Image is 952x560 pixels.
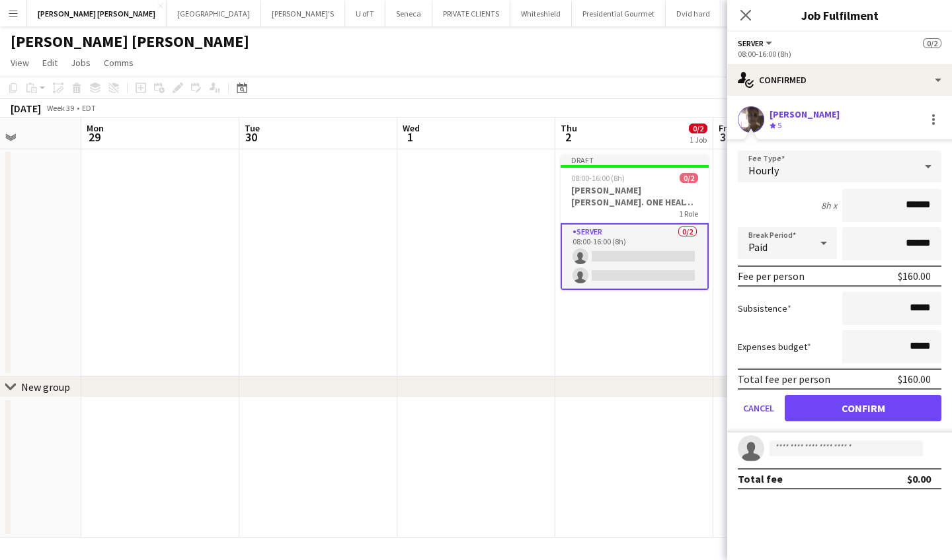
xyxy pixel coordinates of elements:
span: Paid [748,240,768,254]
div: Total fee per person [738,372,830,386]
a: Jobs [65,54,96,71]
button: [PERSON_NAME]'S [261,1,345,26]
h1: [PERSON_NAME] [PERSON_NAME] [11,32,249,52]
span: Thu [561,122,577,134]
span: SERVER [738,38,764,48]
span: View [11,57,29,69]
div: 8h x [821,199,837,211]
span: Wed [403,122,420,134]
a: Edit [37,54,63,71]
button: U of T [345,1,385,26]
span: Comms [104,57,134,69]
div: 1 Job [690,135,707,145]
button: Presidential Gourmet [572,1,666,26]
app-card-role: SERVER0/208:00-16:00 (8h) [561,223,709,290]
button: [GEOGRAPHIC_DATA] [167,1,261,26]
span: Tue [245,122,260,134]
span: 3 [717,129,729,145]
span: Jobs [71,57,91,69]
div: Confirmed [727,64,952,96]
div: 08:00-16:00 (8h) [738,49,941,59]
div: $160.00 [898,372,931,386]
span: Hourly [748,164,779,177]
span: 29 [85,129,104,145]
h3: [PERSON_NAME] [PERSON_NAME]. ONE HEALTH ISI TRI [561,184,709,208]
span: Fri [719,122,729,134]
div: [PERSON_NAME] [770,108,840,120]
span: Edit [42,57,58,69]
span: 0/2 [923,38,941,48]
div: [DATE] [11,102,41,115]
span: 2 [559,129,577,145]
h3: Job Fulfilment [727,7,952,24]
div: EDT [82,103,96,113]
button: SERVER [738,38,774,48]
span: 0/2 [680,173,698,183]
app-job-card: Draft08:00-16:00 (8h)0/2[PERSON_NAME] [PERSON_NAME]. ONE HEALTH ISI TRI1 RoleSERVER0/208:00-16:00... [561,155,709,290]
span: 30 [243,129,260,145]
button: [PERSON_NAME] [PERSON_NAME] [27,1,167,26]
a: View [5,54,34,71]
button: 7th Heaven Catering [721,1,813,26]
button: Whiteshield [510,1,572,26]
button: PRIVATE CLIENTS [432,1,510,26]
button: Cancel [738,395,779,421]
div: $160.00 [898,269,931,283]
span: 1 Role [679,209,698,219]
label: Expenses budget [738,341,811,353]
span: 08:00-16:00 (8h) [571,173,625,183]
div: Total fee [738,472,783,485]
button: Confirm [785,395,941,421]
button: Seneca [385,1,432,26]
div: Draft [561,155,709,165]
a: Comms [99,54,139,71]
span: Mon [87,122,104,134]
span: Week 39 [44,103,77,113]
div: Fee per person [738,269,805,283]
span: 1 [401,129,420,145]
button: Dvid hard [666,1,721,26]
div: $0.00 [907,472,931,485]
span: 0/2 [689,123,707,133]
span: 5 [777,120,781,130]
label: Subsistence [738,302,791,314]
div: New group [21,380,70,394]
